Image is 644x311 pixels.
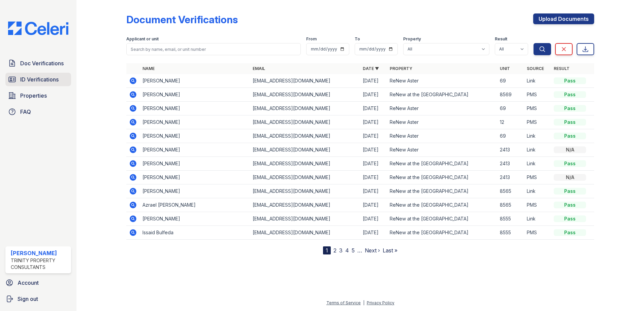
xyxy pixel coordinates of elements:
td: [EMAIL_ADDRESS][DOMAIN_NAME] [250,157,360,171]
a: Source [527,66,544,71]
td: Azrael [PERSON_NAME] [140,198,250,212]
td: [EMAIL_ADDRESS][DOMAIN_NAME] [250,115,360,129]
span: FAQ [20,108,31,116]
td: [DATE] [360,171,387,184]
td: PMS [524,115,551,129]
a: Unit [500,66,510,71]
div: Pass [554,188,586,195]
a: ID Verifications [5,73,71,86]
td: PMS [524,171,551,184]
a: 4 [345,247,349,254]
a: Account [3,276,74,289]
td: [PERSON_NAME] [140,157,250,171]
td: Issaid Bulfeda [140,226,250,240]
td: ReNew Aster [387,129,497,143]
a: Properties [5,89,71,102]
div: Pass [554,202,586,208]
td: 12 [497,115,524,129]
span: Account [18,279,39,287]
a: FAQ [5,105,71,118]
td: PMS [524,102,551,115]
a: Sign out [3,292,74,306]
td: [EMAIL_ADDRESS][DOMAIN_NAME] [250,212,360,226]
td: Link [524,212,551,226]
span: Sign out [18,295,38,303]
td: [EMAIL_ADDRESS][DOMAIN_NAME] [250,198,360,212]
td: [EMAIL_ADDRESS][DOMAIN_NAME] [250,226,360,240]
a: Name [142,66,155,71]
td: [EMAIL_ADDRESS][DOMAIN_NAME] [250,129,360,143]
div: Pass [554,91,586,98]
td: [EMAIL_ADDRESS][DOMAIN_NAME] [250,143,360,157]
a: Last » [383,247,397,254]
div: Pass [554,105,586,112]
a: Terms of Service [326,300,361,305]
td: 69 [497,102,524,115]
td: [DATE] [360,115,387,129]
div: Pass [554,229,586,236]
td: PMS [524,198,551,212]
label: Result [495,36,507,42]
div: 1 [323,246,331,254]
td: [DATE] [360,212,387,226]
a: Upload Documents [533,13,594,24]
div: Pass [554,160,586,167]
td: [PERSON_NAME] [140,74,250,88]
td: ReNew at the [GEOGRAPHIC_DATA] [387,198,497,212]
td: ReNew Aster [387,115,497,129]
td: [EMAIL_ADDRESS][DOMAIN_NAME] [250,184,360,198]
td: [EMAIL_ADDRESS][DOMAIN_NAME] [250,102,360,115]
td: [PERSON_NAME] [140,102,250,115]
td: [EMAIL_ADDRESS][DOMAIN_NAME] [250,171,360,184]
td: [PERSON_NAME] [140,171,250,184]
div: | [363,300,364,305]
td: PMS [524,226,551,240]
span: Properties [20,92,47,100]
a: Privacy Policy [367,300,394,305]
td: [PERSON_NAME] [140,143,250,157]
td: [PERSON_NAME] [140,115,250,129]
div: Pass [554,215,586,222]
label: Applicant or unit [126,36,159,42]
td: [DATE] [360,74,387,88]
a: 5 [352,247,355,254]
td: ReNew at the [GEOGRAPHIC_DATA] [387,171,497,184]
td: [EMAIL_ADDRESS][DOMAIN_NAME] [250,74,360,88]
a: 3 [339,247,343,254]
td: 2413 [497,143,524,157]
div: Pass [554,119,586,126]
a: Property [390,66,412,71]
td: [DATE] [360,129,387,143]
a: Email [253,66,265,71]
td: 2413 [497,171,524,184]
td: Link [524,143,551,157]
div: Pass [554,133,586,139]
a: Result [554,66,570,71]
td: 69 [497,129,524,143]
a: 2 [333,247,336,254]
td: Link [524,129,551,143]
td: ReNew Aster [387,74,497,88]
td: [EMAIL_ADDRESS][DOMAIN_NAME] [250,88,360,102]
td: 8565 [497,198,524,212]
a: Next › [365,247,380,254]
div: Trinity Property Consultants [11,257,68,271]
td: 8569 [497,88,524,102]
td: ReNew Aster [387,102,497,115]
td: [PERSON_NAME] [140,184,250,198]
td: ReNew at the [GEOGRAPHIC_DATA] [387,226,497,240]
div: Document Verifications [126,13,238,26]
td: PMS [524,88,551,102]
label: From [306,36,317,42]
td: 2413 [497,157,524,171]
div: N/A [554,174,586,181]
td: Link [524,74,551,88]
td: ReNew Aster [387,143,497,157]
td: [DATE] [360,157,387,171]
span: … [357,246,362,254]
td: [DATE] [360,88,387,102]
div: [PERSON_NAME] [11,249,68,257]
td: 8565 [497,184,524,198]
div: N/A [554,146,586,153]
